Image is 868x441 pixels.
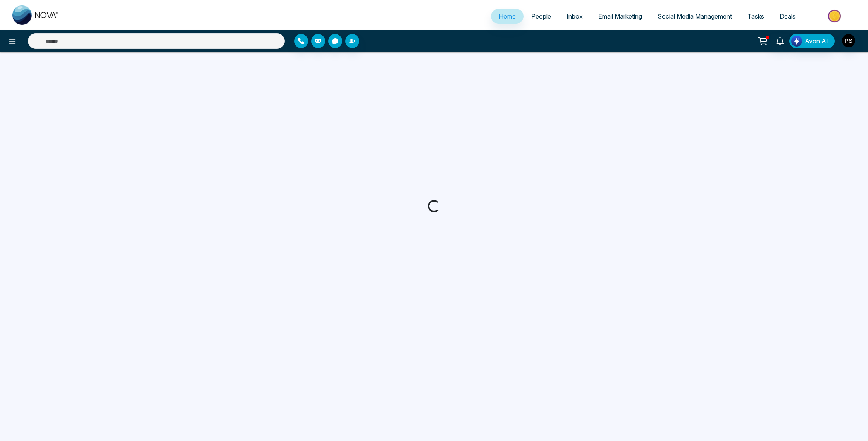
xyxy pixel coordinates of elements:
a: Inbox [559,9,591,24]
span: Deals [780,12,796,20]
span: People [531,12,551,20]
span: Inbox [567,12,583,20]
a: Social Media Management [650,9,740,24]
button: Avon AI [789,34,835,48]
img: Lead Flow [791,36,802,47]
span: Email Marketing [598,12,642,20]
img: Market-place.gif [807,7,863,25]
a: People [524,9,559,24]
a: Email Marketing [591,9,650,24]
span: Tasks [747,12,764,20]
a: Home [491,9,524,24]
a: Deals [772,9,803,24]
span: Avon AI [805,36,828,46]
img: User Avatar [842,34,855,47]
img: Nova CRM Logo [12,5,59,25]
a: Tasks [740,9,772,24]
span: Social Media Management [658,12,732,20]
span: Home [499,12,516,20]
